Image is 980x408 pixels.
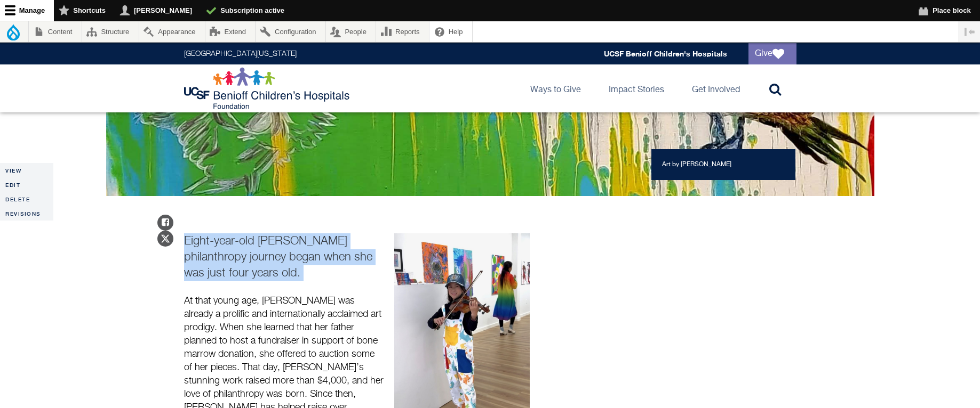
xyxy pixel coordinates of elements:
a: Structure [82,21,139,42]
button: Vertical orientation [959,21,980,42]
a: Content [29,21,82,42]
a: Reports [376,21,429,42]
a: [GEOGRAPHIC_DATA][US_STATE] [184,50,297,58]
a: Impact Stories [600,64,673,112]
a: Get Involved [683,64,748,112]
a: UCSF Benioff Children's Hospitals [604,49,727,58]
img: Logo for UCSF Benioff Children's Hospitals Foundation [184,67,352,110]
a: Appearance [139,21,205,42]
a: Extend [205,21,256,42]
a: Ways to Give [522,64,589,112]
div: Art by [PERSON_NAME] [651,149,795,180]
a: People [326,21,376,42]
a: Help [429,21,472,42]
a: Configuration [256,21,325,42]
a: Give [748,43,796,64]
p: Eight-year-old [PERSON_NAME] philanthropy journey began when she was just four years old. [184,233,385,281]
